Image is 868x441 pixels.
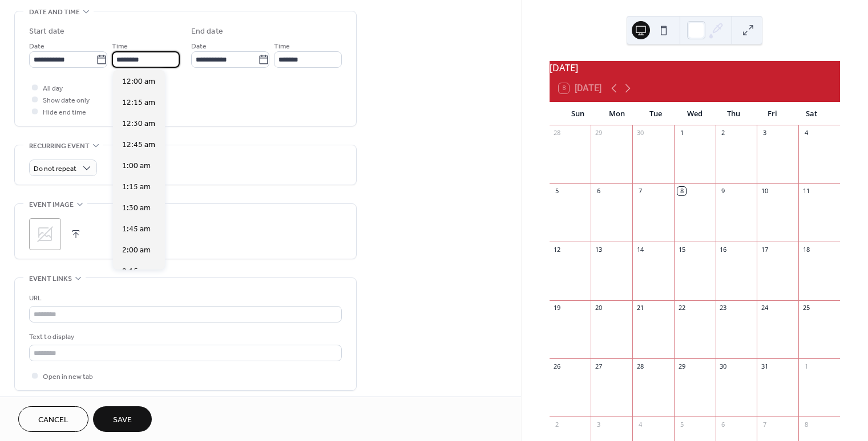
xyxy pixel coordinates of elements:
div: 27 [594,362,603,370]
div: 7 [760,420,769,428]
div: Text to display [29,331,340,343]
div: 28 [553,129,562,137]
div: 22 [677,304,686,312]
div: 5 [553,187,562,195]
span: All day [43,83,63,95]
div: 16 [719,245,728,254]
span: Date and time [29,6,80,18]
div: 30 [636,129,644,137]
div: Sun [559,103,597,125]
span: Save [113,414,132,426]
div: 31 [760,362,769,370]
div: Thu [714,103,753,125]
div: 3 [594,420,603,428]
div: 1 [802,362,810,370]
span: 1:15 am [122,181,151,193]
div: Fri [753,103,792,125]
div: 8 [677,187,686,195]
div: 17 [760,245,769,254]
div: Tue [636,103,675,125]
span: 2:15 am [122,266,151,277]
div: 9 [719,187,728,195]
span: Time [112,40,128,52]
span: Time [274,40,290,52]
div: 23 [719,304,728,312]
span: Open in new tab [43,371,93,383]
div: 18 [802,245,810,254]
span: 2:00 am [122,244,151,256]
div: 28 [636,362,644,370]
div: 5 [677,420,686,428]
div: 7 [636,187,644,195]
div: End date [191,26,223,38]
div: 6 [719,420,728,428]
span: Recurring event [29,140,90,152]
div: 26 [553,362,562,370]
span: 1:30 am [122,202,151,214]
span: 1:45 am [122,223,151,235]
span: Show date only [43,95,90,107]
span: Event links [29,273,72,285]
span: Cancel [38,414,68,426]
span: 12:45 am [122,139,155,151]
div: 19 [553,304,562,312]
div: 6 [594,187,603,195]
div: [DATE] [550,61,840,75]
div: 2 [553,420,562,428]
span: Date [29,40,45,52]
span: Date [191,40,207,52]
span: Event image [29,199,74,211]
div: 29 [677,362,686,370]
div: 30 [719,362,728,370]
div: 14 [636,245,644,254]
span: 12:30 am [122,118,155,130]
div: Mon [597,103,636,125]
div: 20 [594,304,603,312]
span: 12:15 am [122,97,155,109]
div: 3 [760,129,769,137]
div: 10 [760,187,769,195]
div: 12 [553,245,562,254]
div: URL [29,292,340,304]
div: 24 [760,304,769,312]
button: Cancel [18,406,88,432]
div: 13 [594,245,603,254]
div: Sat [792,103,831,125]
div: 1 [677,129,686,137]
button: Save [93,406,152,432]
div: 25 [802,304,810,312]
div: Wed [675,103,714,125]
div: 4 [636,420,644,428]
div: 2 [719,129,728,137]
div: 29 [594,129,603,137]
div: 11 [802,187,810,195]
span: 1:00 am [122,160,151,172]
span: 12:00 am [122,76,155,88]
span: Hide end time [43,107,86,119]
div: Start date [29,26,64,38]
div: 15 [677,245,686,254]
div: 21 [636,304,644,312]
div: 4 [802,129,810,137]
span: Do not repeat [34,162,76,175]
div: 8 [802,420,810,428]
div: ; [29,218,61,250]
